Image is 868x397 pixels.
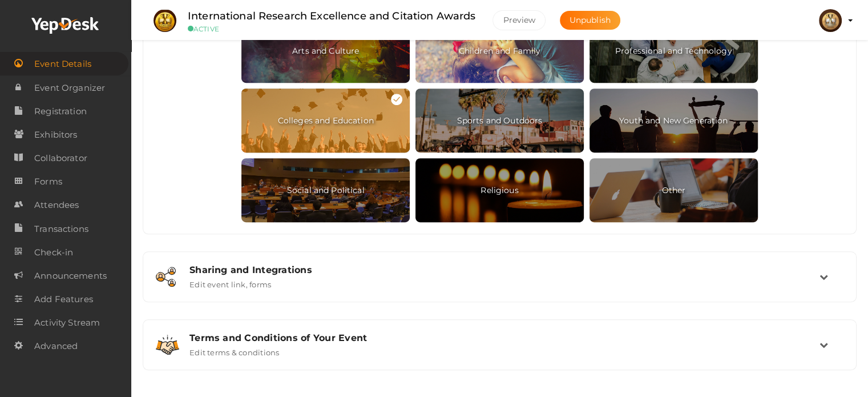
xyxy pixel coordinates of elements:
button: Unpublish [560,11,620,30]
span: Social and Political [241,158,410,222]
button: Preview [492,10,546,30]
span: Other [590,158,758,222]
div: Sharing and Integrations [189,264,819,275]
span: Forms [34,170,62,193]
img: sharing.svg [156,267,176,287]
span: Children and Family [415,19,584,83]
span: Unpublish [570,15,611,25]
label: Edit terms & conditions [189,343,280,357]
span: Transactions [34,218,88,240]
span: Sports and Outdoors [415,89,584,153]
span: Exhibitors [34,123,77,146]
span: Announcements [34,264,107,287]
span: Collaborator [34,147,87,170]
span: Check-in [34,241,73,264]
img: tick-white.svg [391,94,402,105]
span: Religious [415,158,584,222]
img: handshake.svg [156,335,179,355]
span: Attendees [34,194,79,216]
label: Edit event link, forms [189,275,271,289]
a: Sharing and Integrations Edit event link, forms [149,280,850,291]
span: Event Organizer [34,77,105,99]
img: MK55V6GG_small.jpeg [154,9,176,32]
span: Registration [34,100,87,123]
img: ACg8ocJfkkVmMs4n16OwgTBF2CbUOSHh5R0AMZ9FkQaB-ZlBnm2jDxFG=s100 [819,9,842,32]
label: International Research Excellence and Citation Awards [188,8,475,25]
span: Activity Stream [34,311,100,334]
div: Terms and Conditions of Your Event [189,332,819,343]
span: Professional and Technology [590,19,758,83]
small: ACTIVE [188,25,475,33]
span: Event Details [34,53,91,75]
span: Add Features [34,288,93,311]
a: Terms and Conditions of Your Event Edit terms & conditions [149,348,850,359]
span: Youth and New Generation [590,89,758,153]
span: Arts and Culture [241,19,410,83]
span: Colleges and Education [241,89,410,153]
span: Advanced [34,335,78,358]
